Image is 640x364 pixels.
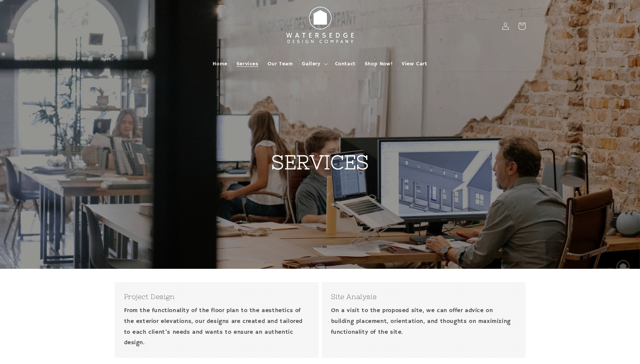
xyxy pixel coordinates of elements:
[397,56,432,72] a: View Cart
[402,60,427,67] span: View Cart
[213,60,227,67] span: Home
[335,60,356,67] span: Contact
[232,56,263,72] a: Services
[271,151,369,173] strong: SERVICES
[124,305,309,348] p: From the functionality of the floor plan to the aesthetics of the exterior elevations, our design...
[302,60,320,67] span: Gallery
[279,3,361,49] img: Watersedge Design Co
[124,292,309,302] h3: Project Design
[331,305,516,337] p: On a visit to the proposed site, we can offer advice on building placement, orientation, and thou...
[268,60,293,67] span: Our Team
[263,56,298,72] a: Our Team
[331,56,360,72] a: Contact
[365,60,393,67] span: Shop Now!
[331,292,516,302] h3: Site Analysis
[360,56,397,72] a: Shop Now!
[297,56,330,72] summary: Gallery
[236,60,259,67] span: Services
[208,56,232,72] a: Home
